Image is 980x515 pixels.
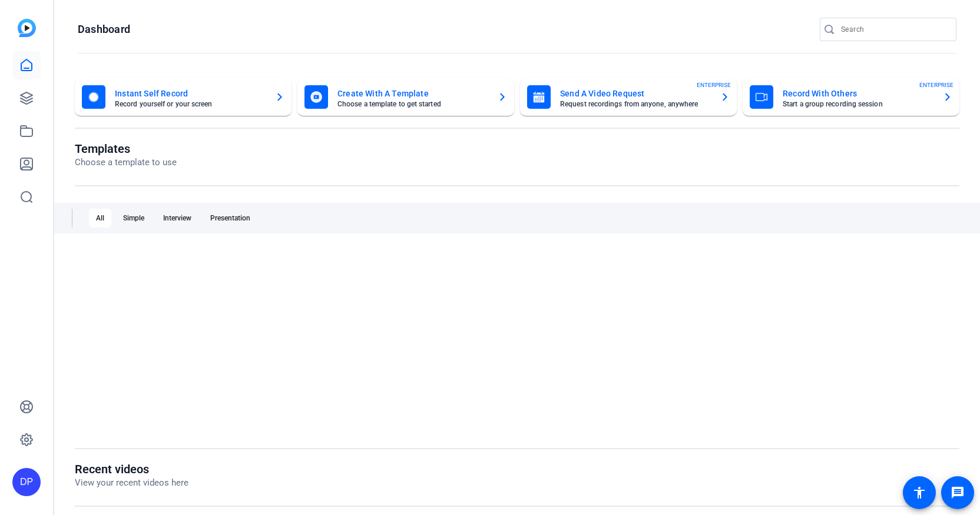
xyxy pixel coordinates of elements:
button: Record With OthersStart a group recording sessionENTERPRISE [743,78,959,116]
h1: Templates [75,142,177,156]
mat-card-title: Record With Others [783,86,933,101]
mat-card-title: Instant Self Record [115,86,266,101]
img: blue-gradient.svg [18,19,36,37]
mat-card-title: Send A Video Request [560,86,711,101]
span: ENTERPRISE [919,81,953,89]
span: ENTERPRISE [697,81,731,89]
mat-card-subtitle: Start a group recording session [783,101,933,108]
div: All [89,209,111,228]
mat-card-subtitle: Record yourself or your screen [115,101,266,108]
button: Instant Self RecordRecord yourself or your screen [75,78,292,116]
mat-card-title: Create With A Template [337,86,488,101]
h1: Dashboard [78,22,130,36]
p: Choose a template to use [75,156,177,169]
p: View your recent videos here [75,476,188,490]
mat-icon: message [951,486,965,500]
mat-icon: accessibility [912,486,926,500]
div: Presentation [203,209,257,228]
button: Send A Video RequestRequest recordings from anyone, anywhereENTERPRISE [520,78,737,116]
div: DP [12,468,41,496]
div: Simple [116,209,151,228]
mat-card-subtitle: Choose a template to get started [337,101,488,108]
button: Create With A TemplateChoose a template to get started [297,78,514,116]
mat-card-subtitle: Request recordings from anyone, anywhere [560,101,711,108]
input: Search [841,22,947,36]
div: Interview [156,209,198,228]
h1: Recent videos [75,462,188,476]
